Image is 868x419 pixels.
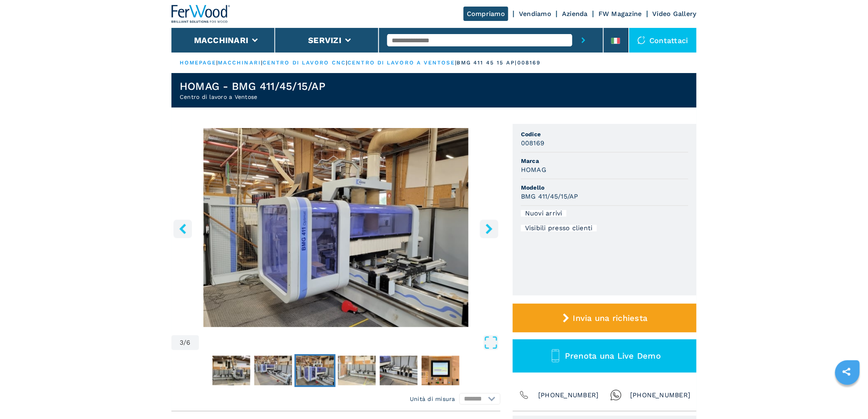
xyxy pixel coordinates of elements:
button: Go to Slide 1 [211,354,252,387]
h3: HOMAG [521,165,546,174]
span: Prenota una Live Demo [565,351,661,361]
img: 2e2f5f39a39fb9049ab7cba5ab1c6b8a [296,356,334,385]
img: 3459df28f11eb0c7491f11816247b794 [212,356,250,385]
p: 008169 [517,59,541,66]
button: Invia una richiesta [513,304,697,332]
button: Go to Slide 5 [378,354,419,387]
a: Azienda [562,10,588,18]
a: Compriamo [464,7,508,21]
a: Vendiamo [519,10,551,18]
iframe: Chat [833,382,862,413]
span: Marca [521,157,688,165]
div: Nuovi arrivi [521,210,566,217]
button: right-button [480,220,498,238]
button: Prenota una Live Demo [513,339,697,373]
span: | [216,60,218,66]
em: Unità di misura [410,395,455,403]
a: FW Magazine [598,10,642,18]
div: Visibili presso clienti [521,225,597,231]
div: Go to Slide 3 [171,128,500,327]
button: Macchinari [194,35,249,45]
h3: BMG 411/45/15/AP [521,192,578,201]
span: [PHONE_NUMBER] [538,389,599,401]
span: 3 [180,339,183,346]
span: | [346,60,347,66]
div: Contattaci [629,28,697,53]
img: 62f79eb15ccaa1ce67d6a3294369de9a [254,356,292,385]
span: [PHONE_NUMBER] [630,389,691,401]
a: Video Gallery [653,10,697,18]
button: Go to Slide 6 [420,354,461,387]
img: f72e9e767a193929a3eb14ca15953aa3 [338,356,376,385]
a: centro di lavoro cnc [263,60,346,66]
img: Centro di lavoro a Ventose HOMAG BMG 411/45/15/AP [171,128,500,327]
span: Invia una richiesta [573,313,648,323]
button: Servizi [308,35,341,45]
span: Modello [521,183,688,192]
button: Go to Slide 4 [336,354,377,387]
h3: 008169 [521,138,545,148]
button: Open Fullscreen [201,335,498,350]
nav: Thumbnail Navigation [171,354,500,387]
img: Phone [519,389,530,401]
a: macchinari [218,60,261,66]
span: 6 [187,339,191,346]
a: centro di lavoro a ventose [347,60,455,66]
img: Ferwood [171,5,231,23]
button: submit-button [572,28,595,53]
img: f5902a97cd891804419ac8b8a446f270 [380,356,418,385]
p: bmg 411 45 15 ap | [457,59,517,66]
img: 6de4313079a77a4d24f5b0e2ae3ac54f [422,356,459,385]
img: Whatsapp [610,389,622,401]
span: Codice [521,130,688,138]
span: | [455,60,457,66]
h2: Centro di lavoro a Ventose [180,93,325,101]
h1: HOMAG - BMG 411/45/15/AP [180,80,325,93]
button: left-button [174,220,192,238]
a: sharethis [836,362,857,382]
span: | [261,60,263,66]
button: Go to Slide 3 [295,354,336,387]
button: Go to Slide 2 [253,354,294,387]
img: Contattaci [637,36,646,44]
a: HOMEPAGE [180,60,216,66]
span: / [183,339,186,346]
